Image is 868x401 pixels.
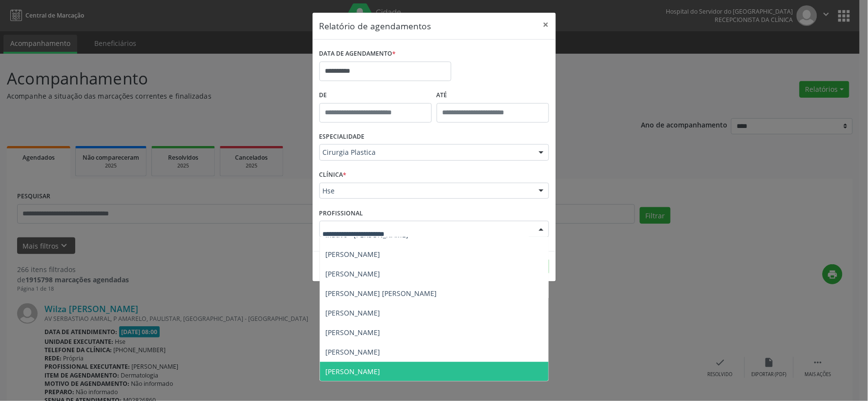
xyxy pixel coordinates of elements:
[326,367,381,376] span: [PERSON_NAME]
[319,206,363,221] label: PROFISSIONAL
[326,308,381,317] span: [PERSON_NAME]
[319,46,396,62] label: DATA DE AGENDAMENTO
[319,168,347,183] label: CLÍNICA
[326,269,381,278] span: [PERSON_NAME]
[326,347,381,357] span: [PERSON_NAME]
[323,148,529,157] span: Cirurgia Plastica
[319,88,432,103] label: De
[323,186,529,196] span: Hse
[326,328,381,337] span: [PERSON_NAME]
[319,20,431,32] h5: Relatório de agendamentos
[437,88,549,103] label: ATÉ
[319,129,365,145] label: ESPECIALIDADE
[536,13,556,37] button: Close
[326,250,381,259] span: [PERSON_NAME]
[326,289,437,298] span: [PERSON_NAME] [PERSON_NAME]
